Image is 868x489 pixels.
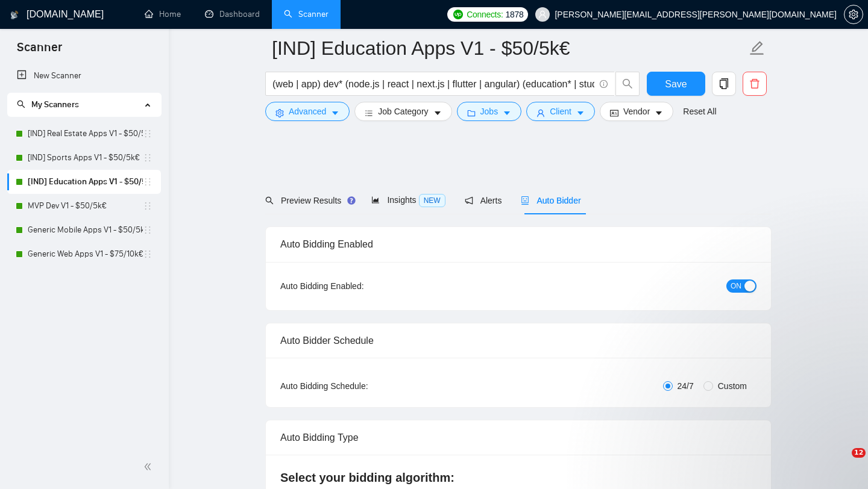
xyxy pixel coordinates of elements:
span: ON [731,279,741,293]
span: double-left [143,461,156,473]
a: setting [844,10,863,19]
span: delete [743,78,766,89]
span: search [265,196,274,205]
span: Connects: [467,8,503,21]
span: holder [143,249,153,259]
button: barsJob Categorycaret-down [354,102,451,121]
img: logo [10,5,19,25]
li: [IND] Sports Apps V1 - $50/5k€ [7,146,161,170]
button: userClientcaret-down [526,102,595,121]
iframe: Intercom live chat [827,448,856,477]
h4: Select your bidding algorithm: [280,469,756,486]
span: Save [665,76,687,92]
a: [IND] Education Apps V1 - $50/5k€ [28,170,143,194]
button: setting [844,5,863,24]
a: New Scanner [17,64,151,88]
span: 1878 [505,8,523,21]
span: Auto Bidder [521,196,580,205]
input: Search Freelance Jobs... [272,76,594,92]
span: Client [550,105,571,118]
li: Generic Web Apps V1 - $75/10k€ [7,242,161,266]
li: MVP Dev V1 - $50/5k€ [7,194,161,218]
a: [IND] Real Estate Apps V1 - $50/5k€ [28,122,143,146]
span: copy [712,78,735,89]
button: folderJobscaret-down [457,102,522,121]
span: Advanced [289,105,326,118]
li: [IND] Education Apps V1 - $50/5k€ [7,170,161,194]
a: searchScanner [284,9,329,19]
span: caret-down [576,108,585,117]
span: search [616,78,639,89]
span: Vendor [623,105,650,118]
button: search [615,72,640,96]
div: Auto Bidder Schedule [280,323,756,358]
input: Scanner name... [272,33,747,63]
span: My Scanners [17,99,79,110]
span: caret-down [331,108,339,117]
span: Preview Results [265,196,352,205]
a: MVP Dev V1 - $50/5k€ [28,194,143,218]
div: Tooltip anchor [346,195,357,206]
span: My Scanners [31,99,79,110]
span: bars [365,108,373,117]
a: Generic Web Apps V1 - $75/10k€ [28,242,143,266]
button: settingAdvancedcaret-down [265,102,350,121]
li: [IND] Real Estate Apps V1 - $50/5k€ [7,122,161,146]
span: Insights [371,195,445,205]
span: Scanner [7,39,72,64]
div: Auto Bidding Type [280,420,756,455]
span: holder [143,177,153,187]
span: search [17,100,25,108]
span: info-circle [600,80,608,88]
button: idcardVendorcaret-down [600,102,673,121]
li: Generic Mobile Apps V1 - $50/5k€ [7,218,161,242]
span: caret-down [503,108,511,117]
span: Alerts [465,196,502,205]
span: 12 [852,448,866,458]
a: Generic Mobile Apps V1 - $50/5k€ [28,218,143,242]
span: setting [275,108,284,117]
span: holder [143,153,153,163]
li: New Scanner [7,64,161,88]
div: Auto Bidding Enabled: [280,279,439,293]
span: caret-down [433,108,442,117]
span: notification [465,196,473,205]
img: upwork-logo.png [453,10,463,19]
span: Jobs [480,105,498,118]
span: user [538,10,547,19]
span: holder [143,129,153,139]
span: folder [467,108,476,117]
div: Auto Bidding Enabled [280,227,756,261]
a: [IND] Sports Apps V1 - $50/5k€ [28,146,143,170]
button: copy [712,72,736,96]
span: user [536,108,545,117]
span: NEW [419,194,445,207]
span: area-chart [371,196,380,204]
div: Auto Bidding Schedule: [280,379,439,393]
span: robot [521,196,529,205]
span: setting [844,10,863,19]
span: holder [143,225,153,235]
span: Job Category [378,105,428,118]
span: idcard [610,108,618,117]
span: caret-down [655,108,663,117]
button: delete [743,72,767,96]
a: dashboardDashboard [205,9,260,19]
button: Save [647,72,705,96]
a: Reset All [683,105,716,118]
span: holder [143,201,153,211]
a: homeHome [145,9,181,19]
span: edit [749,40,765,56]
